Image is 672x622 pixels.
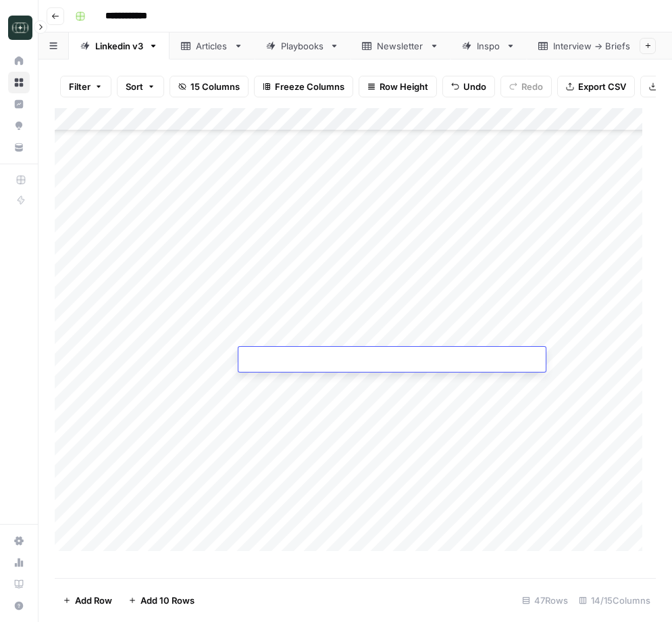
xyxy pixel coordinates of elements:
a: Inspo [450,32,527,59]
a: Your Data [8,137,30,158]
button: Redo [500,76,552,97]
a: Browse [8,72,30,93]
span: Filter [69,80,91,93]
span: Freeze Columns [275,80,344,93]
span: Sort [126,80,143,93]
img: Catalyst Logo [8,16,32,40]
a: Insights [8,93,30,115]
button: Undo [442,76,495,97]
button: 15 Columns [170,76,249,97]
button: Export CSV [557,76,635,97]
span: Add Row [75,594,112,607]
a: Usage [8,552,30,573]
a: Playbooks [255,32,351,59]
a: Learning Hub [8,573,30,595]
div: 14/15 Columns [573,590,656,611]
a: Opportunities [8,115,30,137]
a: Interview -> Briefs [527,32,657,59]
span: Redo [521,80,543,93]
span: Add 10 Rows [140,594,195,607]
div: Linkedin v3 [95,39,143,53]
div: 47 Rows [517,590,573,611]
button: Help + Support [8,595,30,617]
span: Export CSV [578,80,626,93]
button: Add Row [55,590,120,611]
div: Articles [196,39,228,53]
button: Freeze Columns [254,76,353,97]
div: Interview -> Briefs [553,39,631,53]
div: Newsletter [377,39,424,53]
button: Add 10 Rows [120,590,203,611]
button: Workspace: Catalyst [8,11,30,45]
button: Filter [60,76,111,97]
button: Sort [117,76,164,97]
button: Row Height [359,76,437,97]
a: Articles [170,32,255,59]
a: Newsletter [351,32,450,59]
a: Home [8,50,30,72]
span: Row Height [380,80,428,93]
span: 15 Columns [190,80,240,93]
a: Settings [8,530,30,552]
a: Linkedin v3 [69,32,170,59]
span: Undo [463,80,486,93]
div: Inspo [477,39,500,53]
div: Playbooks [281,39,324,53]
